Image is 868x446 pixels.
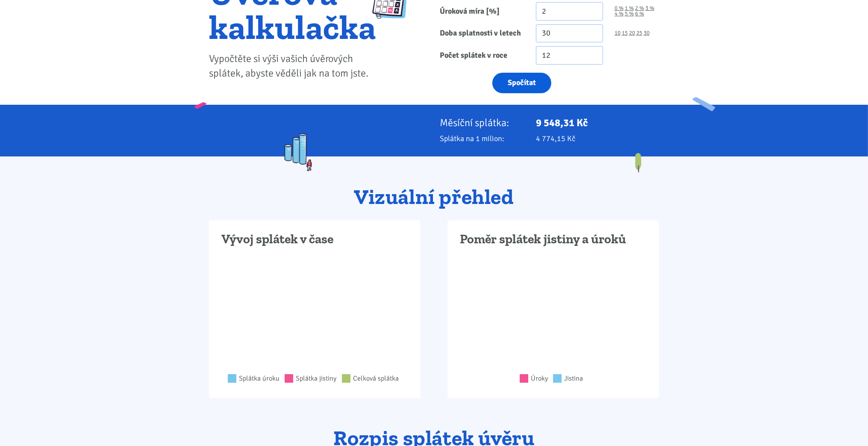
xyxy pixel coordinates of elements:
[209,186,659,209] h2: Vizuální přehled
[536,117,659,129] p: 9 548,31 Kč
[622,30,628,36] a: 15
[209,52,376,81] p: Vypočtěte si výši vašich úvěrových splátek, abyste věděli jak na tom jste.
[615,30,621,36] a: 10
[434,2,530,21] label: Úroková míra [%]
[625,11,634,17] a: 5 %
[635,6,644,11] a: 2 %
[625,6,634,11] a: 1 %
[615,11,624,17] a: 4 %
[536,133,659,145] p: 4 774,15 Kč
[440,133,524,145] p: Splátka na 1 milion:
[492,73,551,94] button: Spočítat
[636,30,642,36] a: 25
[635,11,644,17] a: 6 %
[221,231,408,248] h3: Vývoj splátek v čase
[440,117,524,129] p: Měsíční splátka:
[460,231,647,248] h3: Poměr splátek jistiny a úroků
[644,30,650,36] a: 30
[629,30,635,36] a: 20
[615,6,624,11] a: 0 %
[434,46,530,65] label: Počet splátek v roce
[434,24,530,43] label: Doba splatnosti v letech
[645,6,654,11] a: 3 %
